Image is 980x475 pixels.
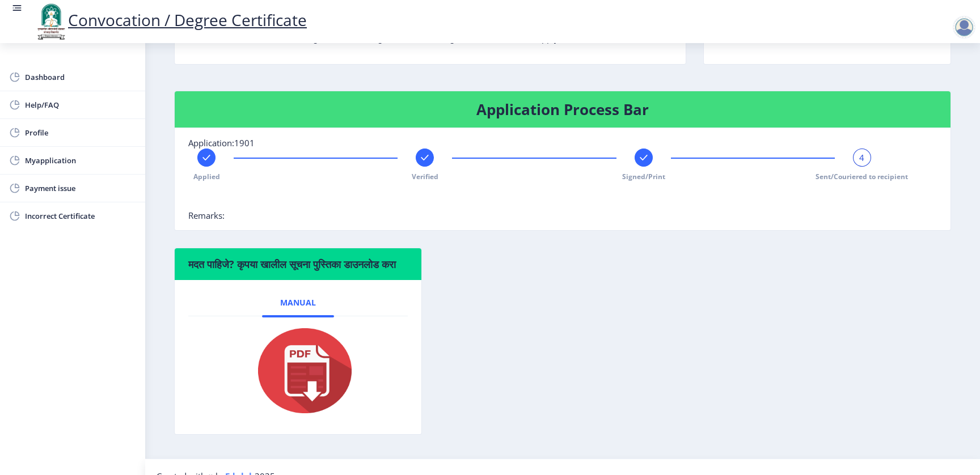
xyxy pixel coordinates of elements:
[188,210,225,221] span: Remarks:
[262,289,334,316] a: Manual
[816,172,908,181] span: Sent/Couriered to recipient
[622,172,665,181] span: Signed/Print
[25,70,136,84] span: Dashboard
[193,172,220,181] span: Applied
[241,325,354,416] img: pdf.png
[25,126,136,139] span: Profile
[188,100,937,118] h4: Application Process Bar
[25,98,136,112] span: Help/FAQ
[25,209,136,223] span: Incorrect Certificate
[412,172,438,181] span: Verified
[859,152,864,163] span: 4
[188,137,255,149] span: Application:1901
[280,298,316,307] span: Manual
[25,181,136,195] span: Payment issue
[34,9,307,31] a: Convocation / Degree Certificate
[188,257,408,271] h6: मदत पाहिजे? कृपया खालील सूचना पुस्तिका डाउनलोड करा
[34,2,68,41] img: logo
[25,154,136,167] span: Myapplication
